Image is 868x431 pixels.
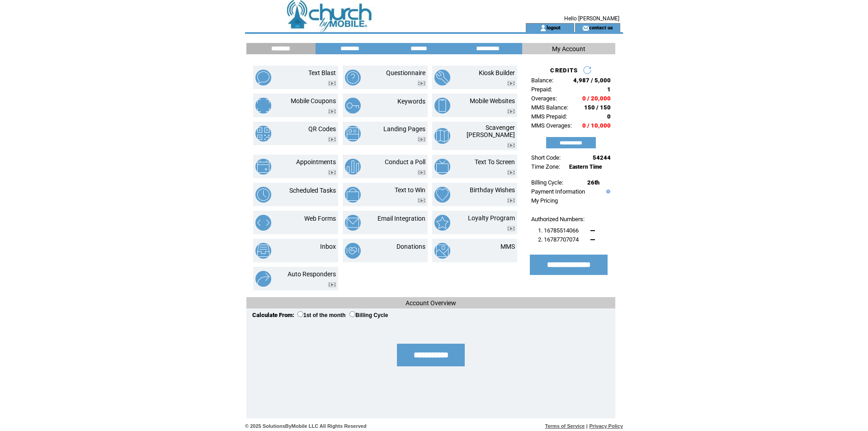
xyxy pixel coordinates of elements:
[507,198,515,203] img: video.png
[328,137,336,142] img: video.png
[297,311,303,317] input: 1st of the month
[345,159,361,175] img: conduct-a-poll.png
[434,187,450,203] img: birthday-wishes.png
[573,77,611,84] span: 4,987 / 5,000
[385,158,425,166] a: Conduct a Poll
[328,81,336,86] img: video.png
[328,282,336,287] img: video.png
[308,125,336,133] a: QR Codes
[552,45,585,52] span: My Account
[475,158,515,166] a: Text To Screen
[245,423,367,429] span: © 2025 SolutionsByMobile LLC All Rights Reserved
[328,109,336,114] img: video.png
[467,124,515,138] a: Scavenger [PERSON_NAME]
[589,423,623,429] a: Privacy Policy
[593,154,611,161] span: 54244
[345,70,361,85] img: questionnaire.png
[507,81,515,86] img: video.png
[397,98,425,105] a: Keywords
[255,98,271,114] img: mobile-coupons.png
[540,24,547,32] img: account_icon.gif
[395,186,425,194] a: Text to Win
[531,104,568,111] span: MMS Balance:
[538,236,579,243] span: 2. 16787707074
[320,243,336,250] a: Inbox
[434,215,450,231] img: loyalty-program.png
[349,311,355,317] input: Billing Cycle
[434,128,450,144] img: scavenger-hunt.png
[531,216,585,223] span: Authorized Numbers:
[255,243,271,259] img: inbox.png
[297,312,345,318] label: 1st of the month
[255,271,271,287] img: auto-responders.png
[531,77,553,84] span: Balance:
[383,125,425,133] a: Landing Pages
[418,81,425,86] img: video.png
[500,243,515,250] a: MMS
[582,24,589,32] img: contact_us_icon.gif
[291,97,336,104] a: Mobile Coupons
[345,98,361,114] img: keywords.png
[345,126,361,142] img: landing-pages.png
[296,158,336,166] a: Appointments
[531,122,572,129] span: MMS Overages:
[255,187,271,203] img: scheduled-tasks.png
[584,104,611,111] span: 150 / 150
[507,143,515,148] img: video.png
[564,15,619,22] span: Hello [PERSON_NAME]
[289,187,336,194] a: Scheduled Tasks
[531,197,558,204] a: My Pricing
[418,137,425,142] img: video.png
[255,215,271,231] img: web-forms.png
[507,109,515,114] img: video.png
[531,179,563,186] span: Billing Cycle:
[308,69,336,76] a: Text Blast
[507,226,515,231] img: video.png
[586,423,588,429] span: |
[587,179,599,186] span: 26th
[345,215,361,231] img: email-integration.png
[304,215,336,222] a: Web Forms
[255,70,271,85] img: text-blast.png
[531,113,567,120] span: MMS Prepaid:
[507,170,515,175] img: video.png
[345,243,361,259] img: donations.png
[252,312,294,318] span: Calculate From:
[470,97,515,104] a: Mobile Websites
[582,122,611,129] span: 0 / 10,000
[434,159,450,175] img: text-to-screen.png
[479,69,515,76] a: Kiosk Builder
[434,243,450,259] img: mms.png
[531,163,560,170] span: Time Zone:
[255,159,271,175] img: appointments.png
[589,24,613,30] a: contact us
[406,299,456,307] span: Account Overview
[288,270,336,278] a: Auto Responders
[255,126,271,142] img: qr-codes.png
[531,188,585,195] a: Payment Information
[538,227,579,234] span: 1. 16785514066
[531,86,552,93] span: Prepaid:
[547,24,561,30] a: logout
[604,189,610,194] img: help.gif
[377,215,425,222] a: Email Integration
[607,113,611,120] span: 0
[607,86,611,93] span: 1
[468,214,515,222] a: Loyalty Program
[396,243,425,250] a: Donations
[569,164,602,170] span: Eastern Time
[550,67,578,74] span: CREDITS
[434,98,450,114] img: mobile-websites.png
[328,170,336,175] img: video.png
[418,198,425,203] img: video.png
[582,95,611,102] span: 0 / 20,000
[349,312,388,318] label: Billing Cycle
[470,186,515,194] a: Birthday Wishes
[434,70,450,85] img: kiosk-builder.png
[531,95,557,102] span: Overages:
[418,170,425,175] img: video.png
[531,154,561,161] span: Short Code:
[345,187,361,203] img: text-to-win.png
[545,423,585,429] a: Terms of Service
[386,69,425,76] a: Questionnaire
